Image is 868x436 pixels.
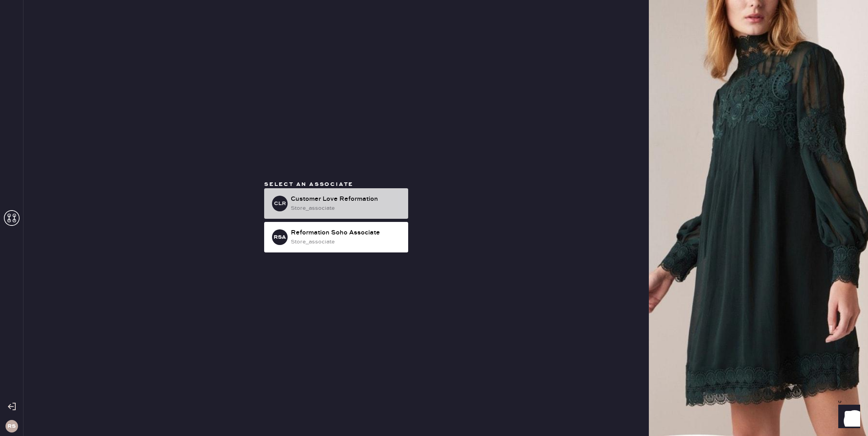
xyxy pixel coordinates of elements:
h3: CLR [274,201,286,206]
div: Customer Love Reformation [291,195,402,204]
h3: RSA [274,234,286,240]
div: store_associate [291,204,402,213]
iframe: Front Chat [831,401,864,434]
div: Reformation Soho Associate [291,228,402,238]
h3: RS [7,423,16,429]
span: Select an associate [264,181,353,188]
div: store_associate [291,238,402,246]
